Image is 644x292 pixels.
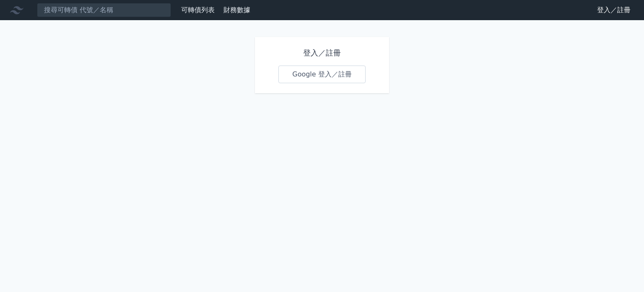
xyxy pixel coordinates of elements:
a: 登入／註冊 [590,3,637,17]
a: 財務數據 [223,6,250,14]
a: Google 登入／註冊 [278,66,366,83]
input: 搜尋可轉債 代號／名稱 [37,3,171,17]
a: 可轉債列表 [181,6,215,14]
h1: 登入／註冊 [278,47,366,59]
